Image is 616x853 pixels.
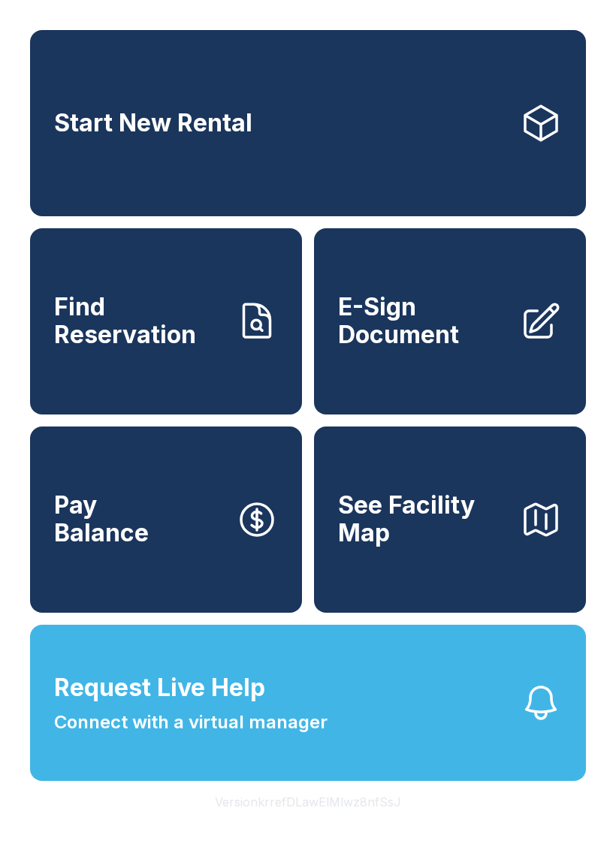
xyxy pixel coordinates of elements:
button: VersionkrrefDLawElMlwz8nfSsJ [203,781,413,823]
a: Start New Rental [30,30,586,216]
a: Find Reservation [30,228,302,414]
button: Request Live HelpConnect with a virtual manager [30,625,586,781]
span: Find Reservation [54,294,224,348]
span: Connect with a virtual manager [54,709,328,736]
span: Start New Rental [54,110,252,137]
span: E-Sign Document [338,294,508,348]
span: Request Live Help [54,670,265,706]
a: E-Sign Document [314,228,586,414]
button: PayBalance [30,426,302,613]
span: Pay Balance [54,492,149,547]
span: See Facility Map [338,492,508,547]
button: See Facility Map [314,426,586,613]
